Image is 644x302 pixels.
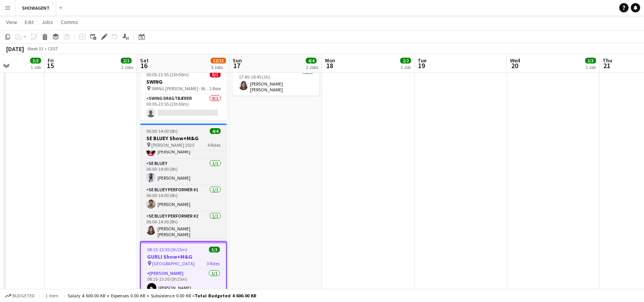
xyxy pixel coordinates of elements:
[207,261,220,266] span: 3 Roles
[324,61,335,70] span: 18
[207,142,221,148] span: 4 Roles
[58,17,81,27] a: Comms
[211,64,226,70] div: 5 Jobs
[306,64,318,70] div: 2 Jobs
[152,261,195,266] span: [GEOGRAPHIC_DATA]
[209,247,220,252] span: 3/3
[510,57,520,64] span: Wed
[6,19,17,26] span: View
[306,58,317,63] span: 4/4
[41,19,53,26] span: Jobs
[210,128,221,134] span: 4/4
[147,247,187,252] span: 08:15-13:30 (5h15m)
[26,46,45,51] span: Week 33
[210,72,221,77] span: 0/1
[121,58,132,63] span: 2/2
[31,64,41,70] div: 1 Job
[46,61,54,70] span: 15
[401,64,411,70] div: 1 Job
[6,45,24,53] div: [DATE]
[325,57,335,64] span: Mon
[400,58,411,63] span: 2/2
[140,135,227,142] h3: SE BLUEY Show+M&G
[48,57,54,64] span: Fri
[586,64,596,70] div: 1 Job
[48,46,58,51] div: CEST
[603,57,612,64] span: Thu
[601,61,612,70] span: 21
[416,61,426,70] span: 19
[233,57,242,64] span: Sun
[4,292,36,300] button: Budgeted
[140,124,227,238] app-job-card: 06:00-14:00 (8h)4/4SE BLUEY Show+M&G [PERSON_NAME] 20254 RolesSE BINGO1/106:00-14:00 (8h)[PERSON_...
[68,293,256,299] div: Salary 4 600.00 KR + Expenses 0.00 KR + Subsistence 0.00 KR =
[38,17,56,27] a: Jobs
[418,57,426,64] span: Tue
[146,128,178,134] span: 06:00-14:00 (8h)
[140,94,227,120] app-card-role: SWING Dragtbærer0/100:05-23:55 (23h50m)
[140,212,227,240] app-card-role: SE BLUEY Performer #21/106:00-14:00 (8h)[PERSON_NAME] [PERSON_NAME] [PERSON_NAME]
[140,67,227,120] app-job-card: 00:05-23:55 (23h50m)0/1SWING SWING [PERSON_NAME] - Bluey, PAW, Gurli1 RoleSWING Dragtbærer0/100:0...
[140,78,227,85] h3: SWING
[16,0,56,15] button: SHOWAGENT
[211,58,226,63] span: 12/13
[141,269,226,295] app-card-role: [PERSON_NAME]1/108:15-13:30 (5h15m)[PERSON_NAME]
[585,58,596,63] span: 3/3
[209,86,221,91] span: 1 Role
[22,17,37,27] a: Edit
[151,86,209,91] span: SWING [PERSON_NAME] - Bluey, PAW, Gurli
[140,159,227,185] app-card-role: SE BLUEY1/106:00-14:00 (8h)[PERSON_NAME]
[43,293,61,299] span: 1 item
[195,293,256,299] span: Total Budgeted 4 600.00 KR
[61,19,78,26] span: Comms
[121,64,133,70] div: 2 Jobs
[25,19,34,26] span: Edit
[30,58,41,63] span: 3/3
[3,17,20,27] a: View
[151,142,194,148] span: [PERSON_NAME] 2025
[231,61,242,70] span: 17
[12,293,35,299] span: Budgeted
[140,57,149,64] span: Sat
[146,72,189,77] span: 00:05-23:55 (23h50m)
[140,185,227,212] app-card-role: SE BLUEY Performer #11/106:00-14:00 (8h)[PERSON_NAME]
[139,61,149,70] span: 16
[509,61,520,70] span: 20
[233,67,319,96] app-card-role: Valet #11/117:45-18:45 (1h)[PERSON_NAME] [PERSON_NAME] [PERSON_NAME]
[141,253,226,260] h3: GURLI Show+M&G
